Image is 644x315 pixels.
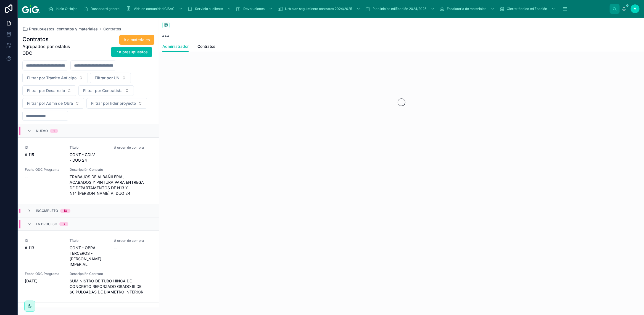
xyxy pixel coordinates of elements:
[70,245,108,267] span: CONT - OBRA TERCEROS - [PERSON_NAME] IMPERIAL
[70,145,108,150] span: Título
[22,43,76,56] span: Agrupados por estatus ODC
[197,44,215,49] span: Contratos
[29,26,98,32] span: Presupuestos, contratos y materiales
[25,272,63,276] span: Fecha ODC Programa
[114,238,152,243] span: # orden de compra
[53,129,55,133] div: 1
[124,4,186,14] a: Vida en comunidad CISAC
[373,7,426,11] span: Plan Inicios edificación 2024/2025
[22,26,98,32] a: Presupuestos, contratos y materiales
[95,75,120,81] span: Filtrar por UN
[18,231,159,303] a: ID# 113TítuloCONT - OBRA TERCEROS - [PERSON_NAME] IMPERIAL# orden de compra--Fecha ODC Programa[D...
[22,73,88,83] button: Select Button
[22,4,40,13] img: App logo
[36,129,48,133] span: Nuevo
[115,49,148,55] span: Ir a presupuestos
[243,7,265,11] span: Devoluciones
[25,238,63,243] span: ID
[56,7,77,11] span: Inicio OtHojas
[18,138,159,204] a: ID# 115TítuloCONT - GDLV - DUO 24# orden de compra--Fecha ODC Programa--Descripción ContratoTRABA...
[437,4,497,14] a: Escalatoria de materiales
[70,278,152,295] span: SUMINISTRO DE TUBO HINCA DE CONCRETO REFORZADO GRADO III DE 60 PULGADAS DE DIAMETRO INTERIOR
[22,85,76,96] button: Select Button
[36,209,58,213] span: Incompleto
[114,245,117,251] span: --
[27,101,73,106] span: Filtrar por Admn de Obra
[63,222,65,226] div: 3
[134,7,175,11] span: Vida en comunidad CISAC
[36,222,57,226] span: En proceso
[44,3,610,15] div: scrollable content
[634,7,637,11] span: M
[114,152,117,158] span: --
[103,26,121,32] a: Contratos
[64,209,67,213] div: 10
[276,4,363,14] a: Urb plan seguimiento contratos 2024/2025
[70,272,152,276] span: Descripción Contrato
[119,35,154,45] button: Ir a materiales
[22,98,84,109] button: Select Button
[70,174,152,196] span: TRABAJOS DE ALBAÑILERIA, ACABADOS Y PINTURA PARA ENTREGA DE DEPARTAMENTOS DE N13 Y N14 [PERSON_NA...
[70,238,108,243] span: Título
[447,7,486,11] span: Escalatoria de materiales
[22,35,76,43] h1: Contratos
[507,7,547,11] span: Cierre técnico edificación
[195,7,223,11] span: Servicio al cliente
[27,75,76,81] span: Filtrar por Trámite Anticipo
[111,47,152,57] button: Ir a presupuestos
[78,85,134,96] button: Select Button
[186,4,234,14] a: Servicio al cliente
[25,145,63,150] span: ID
[25,152,63,158] span: # 115
[25,245,63,251] span: # 113
[90,73,131,83] button: Select Button
[162,41,189,52] a: Administrador
[114,145,152,150] span: # orden de compra
[234,4,276,14] a: Devoluciones
[162,44,189,49] span: Administrador
[197,41,215,53] a: Contratos
[91,7,120,11] span: Dashboard general
[86,98,147,109] button: Select Button
[25,167,63,172] span: Fecha ODC Programa
[25,174,28,180] span: --
[46,4,81,14] a: Inicio OtHojas
[25,278,63,284] span: [DATE]
[285,7,352,11] span: Urb plan seguimiento contratos 2024/2025
[70,152,108,163] span: CONT - GDLV - DUO 24
[70,167,152,172] span: Descripción Contrato
[124,37,150,43] span: Ir a materiales
[81,4,124,14] a: Dashboard general
[27,88,65,93] span: Filtrar por Desarrollo
[363,4,437,14] a: Plan Inicios edificación 2024/2025
[91,101,136,106] span: Filtrar por líder proyecto
[497,4,558,14] a: Cierre técnico edificación
[83,88,123,93] span: Filtrar por Contratista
